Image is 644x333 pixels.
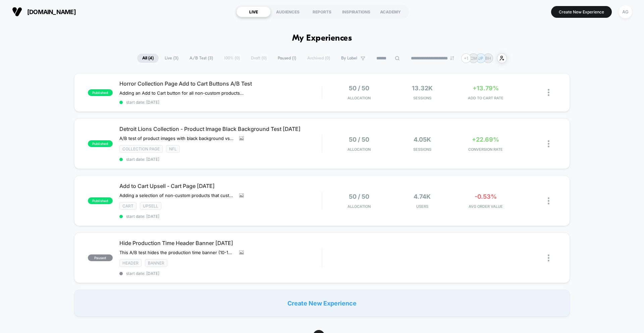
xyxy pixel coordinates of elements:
img: end [450,56,454,60]
span: start date: [DATE] [119,271,322,276]
span: 50 / 50 [349,193,369,200]
img: close [548,254,549,261]
span: [DOMAIN_NAME] [27,8,76,15]
span: +13.79% [473,85,499,92]
p: JP [478,56,483,61]
span: Sessions [392,147,452,152]
span: A/B Test ( 3 ) [184,54,218,63]
span: Adding an Add to Cart button for all non-custom products in this collection. Adding a Customize N... [119,90,244,96]
span: published [88,197,113,204]
span: Live ( 3 ) [160,54,183,63]
div: INSPIRATIONS [339,6,373,17]
span: 50 / 50 [349,85,369,92]
img: close [548,140,549,147]
span: Hide Production Time Header Banner [DATE] [119,240,322,246]
button: Create New Experience [551,6,612,18]
span: start date: [DATE] [119,157,322,162]
span: Adding a selection of non-custom products that customers can add to their cart while on the Cart ... [119,193,234,198]
span: ADD TO CART RATE [455,96,516,100]
span: AVG ORDER VALUE [455,204,516,209]
div: REPORTS [305,6,339,17]
span: Horror Collection Page Add to Cart Buttons A/B Test [119,80,322,87]
span: 13.32k [412,85,433,92]
span: 4.74k [414,193,431,200]
span: This A/B test hides the production time banner (10-14 days) in the global header of the website. ... [119,250,234,255]
h1: My Experiences [292,34,352,43]
span: start date: [DATE] [119,100,322,105]
span: published [88,89,113,96]
p: CM [470,56,477,61]
p: BH [485,56,491,61]
span: By Label [341,56,357,61]
div: LIVE [236,6,271,17]
span: +22.69% [472,136,499,143]
img: close [548,197,549,204]
div: + 1 [461,53,471,63]
span: Users [392,204,452,209]
span: 50 / 50 [349,136,369,143]
span: NFL [166,145,180,153]
button: [DOMAIN_NAME] [10,6,78,17]
span: Allocation [347,96,371,100]
span: -0.53% [475,193,497,200]
div: AG [619,5,632,18]
span: Banner [145,259,167,267]
span: Sessions [392,96,452,100]
span: published [88,140,113,147]
span: Cart [119,202,137,210]
span: A/B test of product images with black background vs control.Goal(s): Improve adds to cart, conver... [119,136,234,141]
span: Collection Page [119,145,163,153]
img: Visually logo [12,7,22,17]
div: ACADEMY [373,6,408,17]
div: Create New Experience [74,290,570,317]
img: close [548,89,549,96]
span: All ( 4 ) [137,54,159,63]
div: AUDIENCES [271,6,305,17]
span: Allocation [347,147,371,152]
span: Add to Cart Upsell - Cart Page [DATE] [119,183,322,189]
span: start date: [DATE] [119,214,322,219]
span: Allocation [347,204,371,209]
span: Header [119,259,142,267]
span: paused [88,254,113,261]
button: AG [617,5,634,19]
span: Detroit Lions Collection - Product Image Black Background Test [DATE] [119,126,322,132]
span: 4.05k [414,136,431,143]
span: Paused ( 1 ) [273,54,301,63]
span: CONVERSION RATE [455,147,516,152]
span: Upsell [140,202,161,210]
